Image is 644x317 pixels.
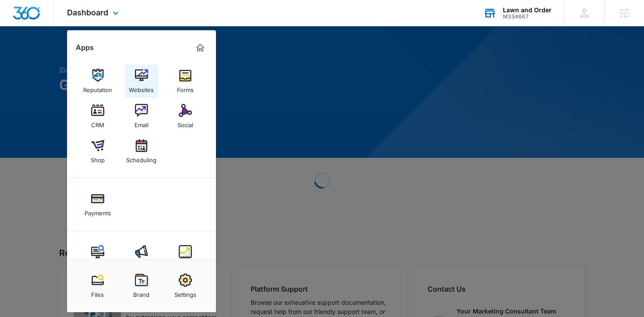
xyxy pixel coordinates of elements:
div: Shop [91,152,105,164]
a: Reputation [81,64,114,98]
div: account name [503,7,552,14]
a: Intelligence [169,241,202,274]
a: Payments [81,188,114,221]
div: Reputation [83,82,112,93]
div: Forms [177,82,194,93]
div: Intelligence [170,258,201,270]
div: Settings [174,287,196,298]
div: Payments [85,205,111,217]
div: Websites [129,82,154,93]
a: Settings [169,269,202,303]
div: account id [503,14,552,20]
div: CRM [91,117,104,128]
a: Websites [125,64,158,98]
div: Brand [133,287,149,298]
h2: Apps [76,43,94,52]
a: Forms [169,64,202,98]
div: Content [87,258,109,270]
div: Social [177,117,193,128]
span: Dashboard [67,8,108,17]
a: CRM [81,100,114,133]
a: Brand [125,269,158,303]
a: Marketing 360® Dashboard [193,41,207,55]
a: Email [125,100,158,133]
div: Email [134,117,149,128]
div: Scheduling [126,152,156,164]
a: Shop [81,135,114,168]
a: Social [169,100,202,133]
div: Files [91,287,104,298]
a: Scheduling [125,135,158,168]
a: Ads [125,241,158,274]
a: Content [81,241,114,274]
a: Files [81,269,114,303]
div: Ads [136,258,147,270]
